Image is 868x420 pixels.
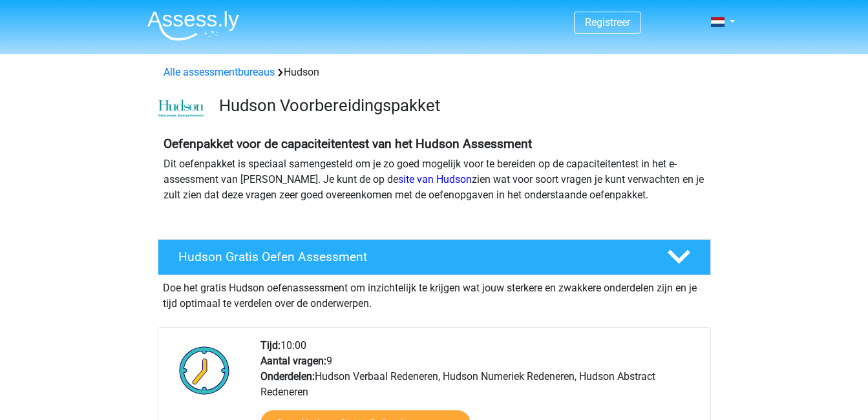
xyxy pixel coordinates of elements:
img: Assessly [147,10,239,41]
b: Aantal vragen: [260,355,326,367]
b: Tijd: [260,339,281,352]
div: Doe het gratis Hudson oefenassessment om inzichtelijk te krijgen wat jouw sterkere en zwakkere on... [158,275,711,311]
div: Hudson [158,65,710,80]
h3: Hudson Voorbereidingspakket [219,96,701,116]
b: Oefenpakket voor de capaciteitentest van het Hudson Assessment [164,136,532,151]
a: Hudson Gratis Oefen Assessment [153,239,716,275]
img: cefd0e47479f4eb8e8c001c0d358d5812e054fa8.png [158,100,204,118]
a: Registreer [585,16,630,28]
a: Alle assessmentbureaus [164,66,275,78]
b: Onderdelen: [260,370,315,383]
p: Dit oefenpakket is speciaal samengesteld om je zo goed mogelijk voor te bereiden op de capaciteit... [164,156,705,203]
h4: Hudson Gratis Oefen Assessment [178,249,646,264]
img: Klok [172,338,237,403]
a: site van Hudson [398,173,472,185]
